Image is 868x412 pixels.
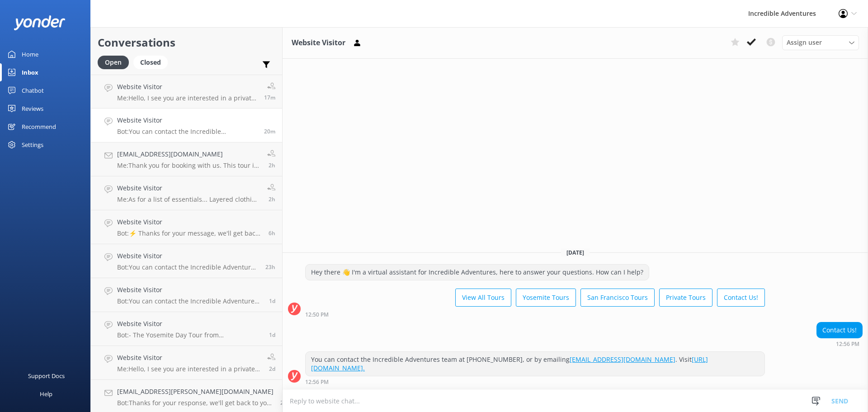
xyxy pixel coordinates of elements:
[91,244,282,278] a: Website VisitorBot:You can contact the Incredible Adventures team at [PHONE_NUMBER], or by emaili...
[91,210,282,244] a: Website VisitorBot:⚡ Thanks for your message, we'll get back to you as soon as we can. You're als...
[91,278,282,312] a: Website VisitorBot:You can contact the Incredible Adventures team at [PHONE_NUMBER], or by emaili...
[269,195,275,203] span: Oct 02 2025 09:47am (UTC -07:00) America/Los_Angeles
[580,289,655,307] button: San Francisco Tours
[22,81,44,99] div: Chatbot
[117,94,257,102] p: Me: Hello, I see you are interested in a private tour? Please let me know if I can help. You can ...
[22,118,56,136] div: Recommend
[91,312,282,346] a: Website VisitorBot:- The Yosemite Day Tour from [GEOGRAPHIC_DATA] focuses on [PERSON_NAME]’s maje...
[570,355,675,364] a: [EMAIL_ADDRESS][DOMAIN_NAME]
[133,56,168,69] div: Closed
[269,365,275,373] span: Sep 30 2025 12:05pm (UTC -07:00) America/Los_Angeles
[269,229,275,237] span: Oct 02 2025 05:24am (UTC -07:00) America/Los_Angeles
[280,399,287,407] span: Sep 30 2025 11:49am (UTC -07:00) America/Los_Angeles
[117,128,257,136] p: Bot: You can contact the Incredible Adventures team at [PHONE_NUMBER], or by emailing [EMAIL_ADDR...
[117,353,260,363] h4: Website Visitor
[117,229,262,237] p: Bot: ⚡ Thanks for your message, we'll get back to you as soon as we can. You're also welcome to k...
[269,331,275,339] span: Sep 30 2025 02:37pm (UTC -07:00) America/Los_Angeles
[14,15,66,30] img: yonder-white-logo.png
[117,285,262,295] h4: Website Visitor
[817,322,862,338] div: Contact Us!
[117,387,274,397] h4: [EMAIL_ADDRESS][PERSON_NAME][DOMAIN_NAME]
[91,109,282,142] a: Website VisitorBot:You can contact the Incredible Adventures team at [PHONE_NUMBER], or by emaili...
[561,249,590,256] span: [DATE]
[117,183,260,193] h4: Website Visitor
[836,341,859,347] strong: 12:56 PM
[91,75,282,109] a: Website VisitorMe:Hello, I see you are interested in a private tour? Please let me know if I can ...
[117,297,262,305] p: Bot: You can contact the Incredible Adventures team at [PHONE_NUMBER], or by emailing [EMAIL_ADDR...
[717,289,765,307] button: Contact Us!
[98,34,275,51] h2: Conversations
[98,56,129,69] div: Open
[305,379,765,385] div: Oct 02 2025 11:56am (UTC -07:00) America/Los_Angeles
[117,399,274,407] p: Bot: Thanks for your response, we'll get back to you as soon as we can during opening hours.
[117,149,260,159] h4: [EMAIL_ADDRESS][DOMAIN_NAME]
[117,217,262,227] h4: Website Visitor
[264,128,275,135] span: Oct 02 2025 11:56am (UTC -07:00) America/Los_Angeles
[28,367,65,385] div: Support Docs
[40,385,52,403] div: Help
[659,289,712,307] button: Private Tours
[133,57,172,67] a: Closed
[22,99,43,118] div: Reviews
[305,379,329,385] strong: 12:56 PM
[117,331,262,339] p: Bot: - The Yosemite Day Tour from [GEOGRAPHIC_DATA] focuses on [PERSON_NAME]’s majestic [PERSON_N...
[98,57,133,67] a: Open
[269,161,275,169] span: Oct 02 2025 09:50am (UTC -07:00) America/Los_Angeles
[292,37,345,49] h3: Website Visitor
[306,265,649,280] div: Hey there 👋 I'm a virtual assistant for Incredible Adventures, here to answer your questions. How...
[22,63,38,81] div: Inbox
[305,312,329,317] strong: 12:50 PM
[455,289,511,307] button: View All Tours
[117,319,262,329] h4: Website Visitor
[305,311,765,317] div: Oct 02 2025 11:50am (UTC -07:00) America/Los_Angeles
[117,82,257,92] h4: Website Visitor
[91,346,282,380] a: Website VisitorMe:Hello, I see you are interested in a private tour? Please let me know if I can ...
[117,115,257,125] h4: Website Visitor
[265,263,275,271] span: Oct 01 2025 01:09pm (UTC -07:00) America/Los_Angeles
[91,176,282,210] a: Website VisitorMe:As for a list of essentials... Layered clothing (You may experience both warm a...
[117,161,260,170] p: Me: Thank you for booking with us. This tour is operated by one of our trusted partners, and they...
[117,195,260,204] p: Me: As for a list of essentials... Layered clothing (You may experience both warm and cool temper...
[22,45,38,63] div: Home
[787,38,822,47] span: Assign user
[269,297,275,305] span: Oct 01 2025 11:27am (UTC -07:00) America/Los_Angeles
[22,136,43,154] div: Settings
[117,365,260,373] p: Me: Hello, I see you are interested in a private tour? Please let me know if I can help. You can ...
[311,355,708,373] a: [URL][DOMAIN_NAME].
[117,251,259,261] h4: Website Visitor
[816,341,863,347] div: Oct 02 2025 11:56am (UTC -07:00) America/Los_Angeles
[306,352,764,376] div: You can contact the Incredible Adventures team at [PHONE_NUMBER], or by emailing . Visit
[782,35,859,50] div: Assign User
[516,289,576,307] button: Yosemite Tours
[264,94,275,101] span: Oct 02 2025 11:59am (UTC -07:00) America/Los_Angeles
[91,142,282,176] a: [EMAIL_ADDRESS][DOMAIN_NAME]Me:Thank you for booking with us. This tour is operated by one of our...
[117,263,259,271] p: Bot: You can contact the Incredible Adventures team at [PHONE_NUMBER], or by emailing [EMAIL_ADDR...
